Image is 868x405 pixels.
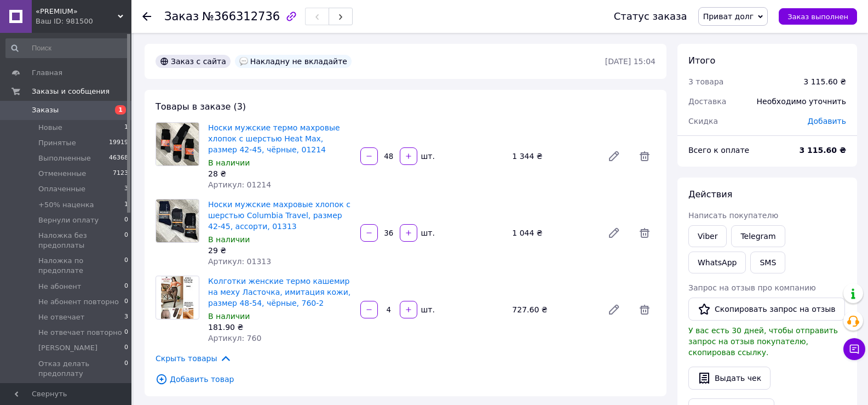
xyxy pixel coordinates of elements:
[688,97,726,106] span: Доставка
[202,10,280,23] span: №366312736
[156,199,199,242] img: Носки мужские махровые хлопок с шерстью Columbia Travel, размер 42-45, ассорти, 01313
[38,359,124,379] span: Отказ делать предоплату
[113,169,128,179] span: 7123
[38,123,62,133] span: Новые
[603,222,625,244] a: Редактировать
[36,16,131,26] div: Ваш ID: 981500
[38,215,99,225] span: Вернули оплату
[239,57,248,66] img: :speech_balloon:
[235,55,352,68] div: Накладну не вкладайте
[688,117,718,126] span: Скидка
[38,256,124,276] span: Наложка по предоплате
[156,101,246,112] span: Товары в заказе (3)
[750,252,785,273] button: SMS
[688,367,771,390] button: Выдать чек
[688,189,732,199] span: Действия
[688,225,727,247] a: Viber
[124,312,128,322] span: 3
[164,10,199,23] span: Заказ
[208,312,250,321] span: В наличии
[208,200,350,231] a: Носки мужские махровые хлопок с шерстью Columbia Travel, размер 42-45, ассорти, 01313
[208,123,340,154] a: Носки мужские термо махровые хлопок с шерстью Heat Max, размер 42-45, чёрные, 01214
[32,68,62,78] span: Главная
[124,359,128,379] span: 0
[508,302,599,317] div: 727.60 ₴
[787,13,848,21] span: Заказ выполнен
[109,138,128,148] span: 19919
[808,117,846,126] span: Добавить
[38,169,86,179] span: Отмененные
[124,256,128,276] span: 0
[418,304,436,315] div: шт.
[418,151,436,162] div: шт.
[208,257,271,266] span: Артикул: 01313
[605,57,656,66] time: [DATE] 15:04
[688,146,749,155] span: Всего к оплате
[508,225,599,241] div: 1 044 ₴
[508,149,599,164] div: 1 344 ₴
[208,180,271,189] span: Артикул: 01214
[634,299,656,321] span: Удалить
[634,222,656,244] span: Удалить
[115,105,126,115] span: 1
[124,184,128,194] span: 3
[156,123,199,166] img: Носки мужские термо махровые хлопок с шерстью Heat Max, размер 42-45, чёрные, 01214
[38,343,97,353] span: [PERSON_NAME]
[124,282,128,292] span: 0
[38,312,84,322] span: Не отвечает
[208,334,261,343] span: Артикул: 760
[614,11,687,22] div: Статус заказа
[731,225,785,247] a: Telegram
[634,145,656,167] span: Удалить
[161,276,193,319] img: Колготки женские термо кашемир на меху Ласточка, имитация кожи, размер 48-54, чёрные, 760-2
[603,145,625,167] a: Редактировать
[156,55,231,68] div: Заказ с сайта
[688,211,778,220] span: Написать покупателю
[38,138,76,148] span: Принятые
[38,153,91,163] span: Выполненные
[124,215,128,225] span: 0
[803,76,846,87] div: 3 115.60 ₴
[109,153,128,163] span: 46368
[124,123,128,133] span: 1
[843,338,865,360] button: Чат с покупателем
[38,282,81,292] span: Не абонент
[779,8,857,25] button: Заказ выполнен
[688,283,816,292] span: Запрос на отзыв про компанию
[38,200,94,210] span: +50% наценка
[124,343,128,353] span: 0
[124,200,128,210] span: 1
[5,38,129,58] input: Поиск
[38,297,119,307] span: Не абонент повторно
[208,277,350,307] a: Колготки женские термо кашемир на меху Ласточка, имитация кожи, размер 48-54, чёрные, 760-2
[688,298,845,321] button: Скопировать запрос на отзыв
[688,77,723,86] span: 3 товара
[156,352,232,364] span: Скрыть товары
[124,297,128,307] span: 0
[38,231,124,250] span: Наложка без предоплаты
[38,328,122,338] span: Не отвечает повторно
[603,299,625,321] a: Редактировать
[32,105,59,115] span: Заказы
[124,231,128,250] span: 0
[208,158,250,167] span: В наличии
[208,168,352,179] div: 28 ₴
[32,87,110,96] span: Заказы и сообщения
[124,328,128,338] span: 0
[156,373,656,385] span: Добавить товар
[750,89,853,113] div: Необходимо уточнить
[38,184,85,194] span: Оплаченные
[142,11,151,22] div: Вернуться назад
[418,227,436,238] div: шт.
[799,146,846,155] b: 3 115.60 ₴
[208,245,352,256] div: 29 ₴
[703,12,754,21] span: Приват долг
[208,322,352,333] div: 181.90 ₴
[688,55,715,66] span: Итого
[688,326,838,357] span: У вас есть 30 дней, чтобы отправить запрос на отзыв покупателю, скопировав ссылку.
[36,7,118,16] span: «PREMIUM»
[688,252,746,273] a: WhatsApp
[208,235,250,244] span: В наличии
